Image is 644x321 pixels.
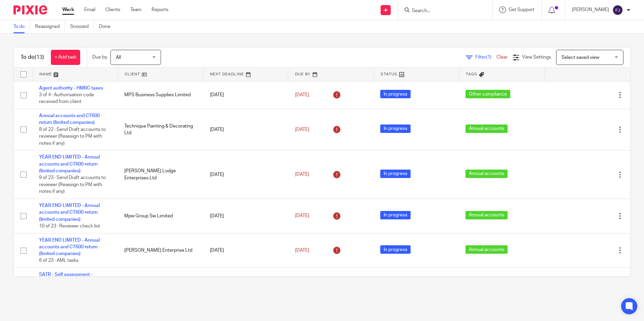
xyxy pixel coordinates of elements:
a: Reassigned [35,20,65,33]
a: Agent authority - HMRC taxes [39,86,103,91]
p: [PERSON_NAME] [572,6,609,13]
span: Tags [466,72,477,76]
a: Snoozed [70,20,94,33]
span: 10 of 23 · Reviewer check list [39,224,100,228]
td: [PERSON_NAME] [118,268,203,302]
span: [DATE] [295,127,309,132]
span: Select saved view [561,55,599,60]
a: Team [130,6,141,13]
span: (1) [486,55,491,60]
span: In progress [380,170,411,178]
span: All [116,55,121,60]
td: [PERSON_NAME] Enterprise Ltd [118,233,203,268]
a: YEAR END LIMITED - Annual accounts and CT600 return (limited companies) [39,238,100,256]
span: Annual accounts [465,211,508,219]
a: Clear [496,55,508,60]
a: Work [62,6,74,13]
span: [DATE] [295,93,309,97]
td: [DATE] [203,233,288,268]
span: Filter [475,55,496,60]
a: To do [13,20,30,33]
span: Annual accounts [465,245,508,254]
a: Email [84,6,95,13]
img: Pixie [13,5,47,14]
td: [DATE] [203,268,288,302]
a: SATR - Self assessment - Personal tax return 24/25 [39,272,93,284]
span: [DATE] [295,214,309,218]
td: [DATE] [203,81,288,109]
a: Reports [152,6,168,13]
a: Done [99,20,116,33]
span: (13) [35,55,44,60]
a: YEAR END LIMITED - Annual accounts and CT600 return (limited companies) [39,155,100,173]
td: [DATE] [203,199,288,234]
span: 9 of 23 · Send Draft accounts to reviewer (Reassign to PM with notes if any) [39,176,106,194]
span: In progress [380,90,411,98]
a: YEAR END LIMITED - Annual accounts and CT600 return (limited companies) [39,203,100,222]
img: svg%3E [612,5,623,15]
h1: To do [21,54,44,61]
td: [PERSON_NAME] Lodge Enterprises Ltd [118,150,203,199]
span: Get Support [509,7,535,12]
span: Annual accounts [465,170,508,178]
td: [DATE] [203,150,288,199]
td: [DATE] [203,109,288,150]
span: In progress [380,245,411,254]
span: Other compliance [465,90,510,98]
span: View Settings [522,55,551,60]
span: 8 of 22 · Send Draft accounts to reviewer (Reassign to PM with notes if any) [39,127,106,146]
span: 6 of 23 · AML tasks [39,258,78,263]
input: Search [411,8,472,14]
p: Due by [92,54,107,61]
span: 3 of 4 · Authorisation code received from client [39,93,94,104]
td: Mpw Group Sw Limited [118,199,203,234]
td: MPS Business Supplies Limited [118,81,203,109]
a: Clients [105,6,120,13]
span: [DATE] [295,172,309,177]
span: [DATE] [295,248,309,253]
span: Annual accounts [465,124,508,133]
a: + Add task [51,50,80,65]
span: In progress [380,124,411,133]
span: In progress [380,211,411,219]
a: Annual accounts and CT600 return (limited companies) [39,113,100,125]
td: Technique Painting & Decorating Ltd [118,109,203,150]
